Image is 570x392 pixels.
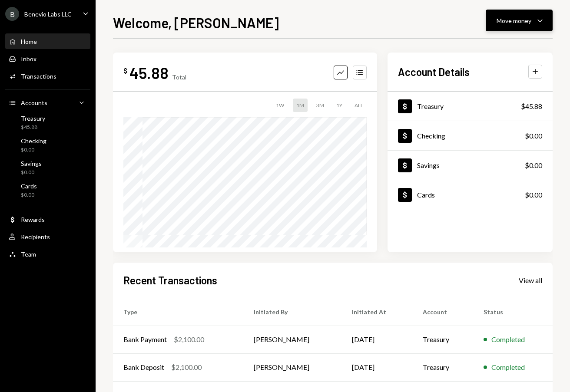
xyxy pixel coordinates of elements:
button: Move money [486,10,553,31]
a: Cards$0.00 [388,180,553,209]
td: [DATE] [341,326,412,353]
th: Account [412,298,473,326]
a: Rewards [5,211,90,227]
div: $0.00 [21,169,42,176]
div: Total [172,73,186,81]
th: Initiated At [341,298,412,326]
div: Checking [21,137,46,145]
div: $45.88 [521,101,542,112]
div: $ [123,66,128,75]
td: [PERSON_NAME] [243,353,341,381]
a: Savings$0.00 [388,151,553,180]
td: [DATE] [341,353,412,381]
div: Bank Payment [123,334,167,345]
div: 3M [313,99,328,112]
a: Team [5,246,90,262]
td: Treasury [412,353,473,381]
div: Cards [21,182,37,190]
div: Checking [417,132,445,140]
a: Recipients [5,229,90,244]
div: Completed [491,362,525,372]
div: Bank Deposit [123,362,164,372]
th: Status [473,298,553,326]
div: $2,100.00 [171,362,202,372]
div: Savings [417,161,440,169]
div: Savings [21,160,42,167]
div: 1M [293,99,308,112]
div: 45.88 [129,63,169,82]
div: Completed [491,334,525,345]
div: Team [21,250,36,258]
div: Inbox [21,55,36,63]
div: B [5,7,19,21]
div: Treasury [21,115,45,122]
a: Inbox [5,51,90,66]
div: $0.00 [525,131,542,141]
a: Transactions [5,68,90,84]
td: Treasury [412,326,473,353]
div: 1Y [333,99,346,112]
div: Move money [497,16,531,25]
div: $0.00 [21,146,46,154]
div: ALL [351,99,367,112]
a: Treasury$45.88 [388,92,553,121]
div: Transactions [21,72,56,80]
th: Type [113,298,243,326]
a: Home [5,33,90,49]
div: Accounts [21,99,47,106]
a: Accounts [5,95,90,110]
div: $0.00 [525,190,542,200]
h1: Welcome, [PERSON_NAME] [113,14,279,31]
a: Checking$0.00 [388,121,553,150]
a: Savings$0.00 [5,157,90,178]
td: [PERSON_NAME] [243,326,341,353]
div: View all [519,276,542,285]
a: View all [519,275,542,285]
div: 1W [272,99,288,112]
div: Benevio Labs LLC [24,10,72,18]
div: Cards [417,191,435,199]
div: Recipients [21,233,50,240]
div: $2,100.00 [174,334,204,345]
a: Treasury$45.88 [5,112,90,133]
div: $0.00 [525,160,542,171]
h2: Account Details [398,65,470,79]
div: Rewards [21,216,45,223]
a: Cards$0.00 [5,180,90,201]
a: Checking$0.00 [5,135,90,155]
th: Initiated By [243,298,341,326]
div: Home [21,38,37,45]
div: $0.00 [21,191,37,199]
h2: Recent Transactions [123,273,217,287]
div: Treasury [417,102,444,110]
div: $45.88 [21,124,45,131]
